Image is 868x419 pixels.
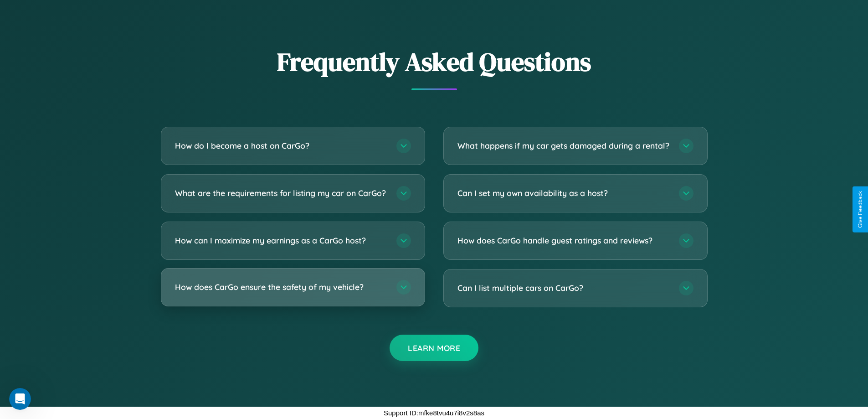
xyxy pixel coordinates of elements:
[457,187,670,199] h3: Can I set my own availability as a host?
[175,187,387,199] h3: What are the requirements for listing my car on CarGo?
[175,281,387,293] h3: How does CarGo ensure the safety of my vehicle?
[384,407,484,419] p: Support ID: mfke8tvu4u7i8v2s8as
[857,191,863,228] div: Give Feedback
[457,235,670,246] h3: How does CarGo handle guest ratings and reviews?
[457,140,670,151] h3: What happens if my car gets damaged during a rental?
[457,282,670,294] h3: Can I list multiple cars on CarGo?
[175,140,387,151] h3: How do I become a host on CarGo?
[161,44,708,79] h2: Frequently Asked Questions
[9,388,31,410] iframe: Intercom live chat
[390,335,478,361] button: Learn More
[175,235,387,246] h3: How can I maximize my earnings as a CarGo host?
